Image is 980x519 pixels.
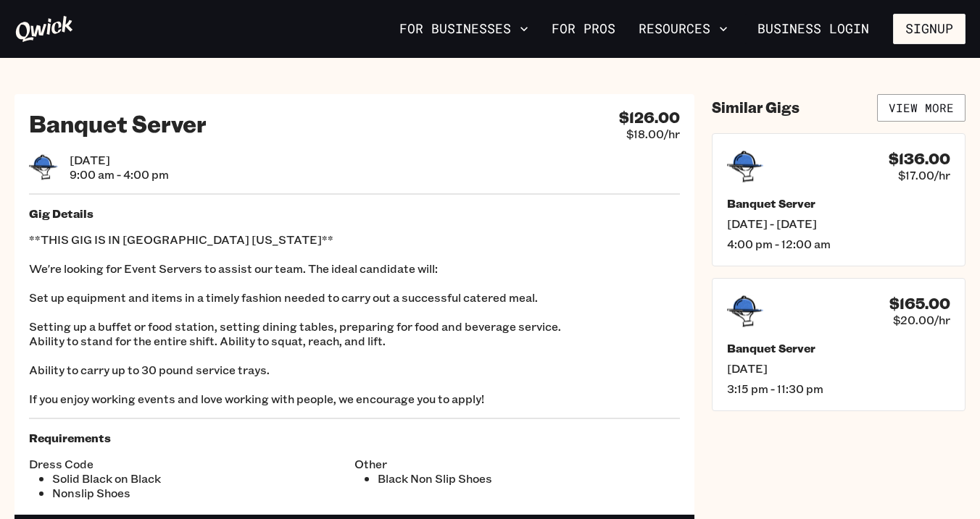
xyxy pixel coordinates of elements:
[893,313,950,327] span: $20.00/hr
[889,295,950,313] h4: $165.00
[378,471,680,486] li: Black Non Slip Shoes
[626,127,680,141] span: $18.00/hr
[52,486,354,500] li: Nonslip Shoes
[877,94,966,122] a: View More
[727,381,950,396] span: 3:15 pm - 11:30 pm
[712,278,966,411] a: $165.00$20.00/hrBanquet Server[DATE]3:15 pm - 11:30 pm
[893,14,966,44] button: Signup
[29,232,680,406] p: **THIS GIG IS IN [GEOGRAPHIC_DATA] [US_STATE]** We're looking for Event Servers to assist our tea...
[29,431,680,445] h5: Requirements
[727,341,950,355] h5: Banquet Server
[394,17,534,41] button: For Businesses
[354,457,680,471] span: Other
[727,216,950,231] span: [DATE] - [DATE]
[546,17,621,41] a: For Pros
[727,237,950,251] span: 4:00 pm - 12:00 am
[619,109,680,127] h4: $126.00
[889,150,950,168] h4: $136.00
[633,17,734,41] button: Resources
[29,206,680,221] h5: Gig Details
[745,14,881,44] a: Business Login
[70,167,169,182] span: 9:00 am - 4:00 pm
[898,168,950,182] span: $17.00/hr
[712,98,800,117] h4: Similar Gigs
[70,153,169,167] span: [DATE]
[727,361,950,376] span: [DATE]
[712,133,966,266] a: $136.00$17.00/hrBanquet Server[DATE] - [DATE]4:00 pm - 12:00 am
[727,196,950,211] h5: Banquet Server
[29,109,207,138] h2: Banquet Server
[52,471,354,486] li: Solid Black on Black
[29,457,354,471] span: Dress Code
